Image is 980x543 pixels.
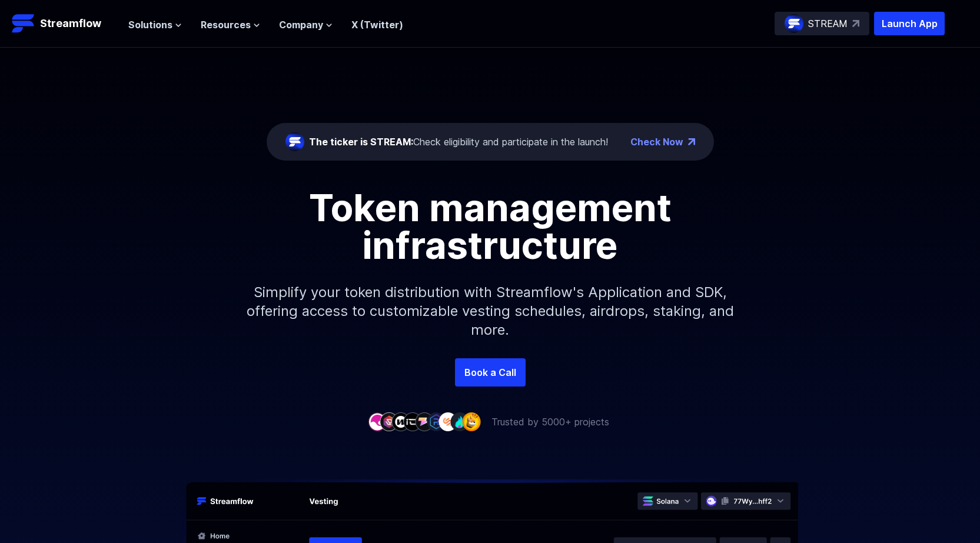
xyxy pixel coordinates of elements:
[403,412,422,431] img: company-4
[491,415,609,429] p: Trusted by 5000+ projects
[391,412,410,431] img: company-3
[852,20,859,27] img: top-right-arrow.svg
[128,18,182,32] button: Solutions
[450,412,469,431] img: company-8
[775,12,869,35] a: STREAM
[225,189,755,264] h1: Token management infrastructure
[808,16,848,31] p: STREAM
[785,14,803,33] img: streamflow-logo-circle.png
[201,18,251,32] span: Resources
[12,12,35,35] img: Streamflow Logo
[688,138,695,145] img: top-right-arrow.png
[201,18,260,32] button: Resources
[351,19,403,31] a: X (Twitter)
[279,18,333,32] button: Company
[40,15,101,32] p: Streamflow
[279,18,323,32] span: Company
[427,412,446,431] img: company-6
[128,18,172,32] span: Solutions
[462,412,481,431] img: company-9
[309,135,608,149] div: Check eligibility and participate in the launch!
[630,135,683,149] a: Check Now
[438,412,457,431] img: company-7
[309,136,413,148] span: The ticker is STREAM:
[12,12,117,35] a: Streamflow
[455,358,526,387] a: Book a Call
[368,412,387,431] img: company-1
[874,12,945,35] button: Launch App
[415,412,434,431] img: company-5
[285,132,304,151] img: streamflow-logo-circle.png
[237,264,743,358] p: Simplify your token distribution with Streamflow's Application and SDK, offering access to custom...
[380,412,398,431] img: company-2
